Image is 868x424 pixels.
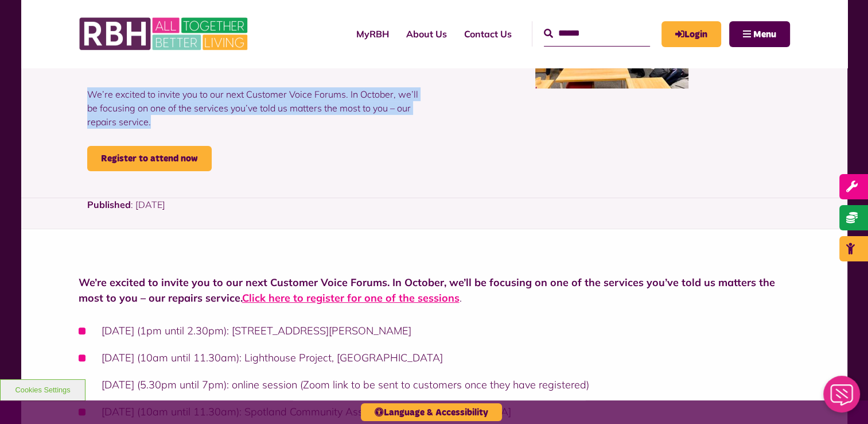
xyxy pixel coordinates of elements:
strong: Published [87,199,131,210]
button: Language & Accessibility [361,403,502,421]
input: Search [544,21,650,46]
li: [DATE] (10am until 11.30am): Lighthouse Project, [GEOGRAPHIC_DATA] [79,350,790,365]
button: Navigation [729,21,790,47]
li: [DATE] (1pm until 2.30pm): [STREET_ADDRESS][PERSON_NAME] [79,323,790,338]
a: About Us [398,18,456,49]
span: Menu [753,30,776,39]
strong: We’re excited to invite you to our next Customer Voice Forums. In October, we’ll be focusing on o... [79,276,775,304]
iframe: Netcall Web Assistant for live chat [816,372,868,424]
a: Click here to register for one of the sessions [242,291,460,304]
li: [DATE] (5.30pm until 7pm): online session (Zoom link to be sent to customers once they have regis... [79,377,790,392]
a: MyRBH [348,18,398,49]
p: . [79,275,790,306]
a: MyRBH [661,21,721,47]
a: Contact Us [456,18,520,49]
p: We’re excited to invite you to our next Customer Voice Forums. In October, we’ll be focusing on o... [87,70,426,146]
p: : [DATE] [87,198,781,229]
img: RBH [79,11,251,56]
a: Register to attend now [87,146,212,171]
